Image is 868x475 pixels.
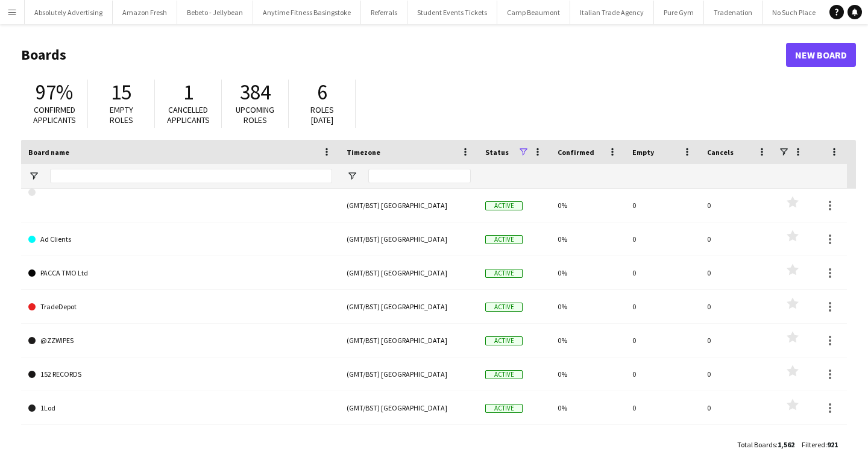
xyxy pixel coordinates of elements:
[50,169,332,183] input: Board name Filter Input
[485,148,509,157] span: Status
[110,104,133,125] span: Empty roles
[625,391,700,424] div: 0
[485,201,523,210] span: Active
[700,290,775,323] div: 0
[550,357,625,391] div: 0%
[347,148,380,157] span: Timezone
[625,256,700,289] div: 0
[240,79,271,105] span: 384
[21,46,786,64] h1: Boards
[700,391,775,424] div: 0
[236,104,274,125] span: Upcoming roles
[347,171,357,181] button: Open Filter Menu
[368,169,471,183] input: Timezone Filter Input
[177,1,253,24] button: Bebeto - Jellybean
[632,148,654,157] span: Empty
[485,303,523,312] span: Active
[28,290,332,324] a: TradeDepot
[28,171,39,181] button: Open Filter Menu
[28,222,332,256] a: Ad Clients
[339,222,478,256] div: (GMT/BST) [GEOGRAPHIC_DATA]
[485,370,523,379] span: Active
[550,324,625,357] div: 0%
[339,290,478,323] div: (GMT/BST) [GEOGRAPHIC_DATA]
[167,104,210,125] span: Cancelled applicants
[28,324,332,357] a: @ZZWIPES
[550,222,625,256] div: 0%
[317,79,327,105] span: 6
[339,324,478,357] div: (GMT/BST) [GEOGRAPHIC_DATA]
[25,1,113,24] button: Absolutely Advertising
[36,79,73,105] span: 97%
[113,1,177,24] button: Amazon Fresh
[704,1,763,24] button: Tradenation
[700,425,775,458] div: 0
[485,404,523,413] span: Active
[339,391,478,424] div: (GMT/BST) [GEOGRAPHIC_DATA]
[310,104,334,125] span: Roles [DATE]
[33,104,76,125] span: Confirmed applicants
[802,440,825,449] span: Filtered
[737,433,794,456] div: :
[763,1,826,24] button: No Such Place
[253,1,361,24] button: Anytime Fitness Basingstoke
[497,1,570,24] button: Camp Beaumont
[339,425,478,458] div: (GMT/BST) [GEOGRAPHIC_DATA]
[485,336,523,345] span: Active
[28,425,332,459] a: 22 Impact
[28,357,332,391] a: 152 RECORDS
[654,1,704,24] button: Pure Gym
[625,222,700,256] div: 0
[558,148,594,157] span: Confirmed
[786,43,856,67] a: New Board
[737,440,776,449] span: Total Boards
[485,235,523,244] span: Active
[550,425,625,458] div: 0%
[778,440,794,449] span: 1,562
[407,1,497,24] button: Student Events Tickets
[550,189,625,222] div: 0%
[827,440,838,449] span: 921
[550,290,625,323] div: 0%
[28,148,69,157] span: Board name
[625,425,700,458] div: 0
[361,1,407,24] button: Referrals
[707,148,734,157] span: Cancels
[700,256,775,289] div: 0
[183,79,193,105] span: 1
[625,189,700,222] div: 0
[700,189,775,222] div: 0
[550,256,625,289] div: 0%
[339,256,478,289] div: (GMT/BST) [GEOGRAPHIC_DATA]
[625,290,700,323] div: 0
[700,324,775,357] div: 0
[485,269,523,278] span: Active
[28,391,332,425] a: 1Lod
[570,1,654,24] button: Italian Trade Agency
[802,433,838,456] div: :
[28,256,332,290] a: PACCA TMO Ltd
[339,189,478,222] div: (GMT/BST) [GEOGRAPHIC_DATA]
[339,357,478,391] div: (GMT/BST) [GEOGRAPHIC_DATA]
[700,222,775,256] div: 0
[625,324,700,357] div: 0
[625,357,700,391] div: 0
[700,357,775,391] div: 0
[111,79,131,105] span: 15
[550,391,625,424] div: 0%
